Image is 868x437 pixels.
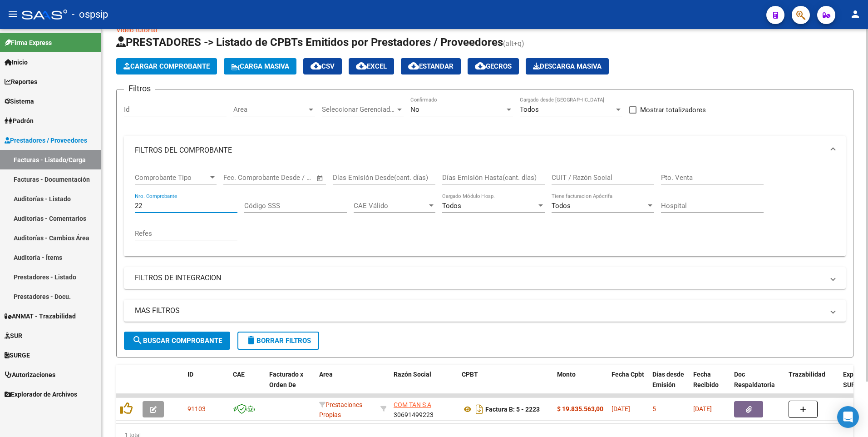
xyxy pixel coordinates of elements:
[693,371,719,388] span: Fecha Recibido
[356,60,367,71] mat-icon: cloud_download
[349,58,394,74] button: EXCEL
[187,405,206,412] span: 91103
[184,365,229,405] datatable-header-cell: ID
[116,26,158,34] a: Video tutorial
[734,371,775,388] span: Doc Respaldatoria
[7,9,18,20] mat-icon: menu
[5,38,52,48] span: Firma Express
[72,5,108,25] span: - ospsip
[533,62,602,70] span: Descarga Masiva
[5,77,37,87] span: Reportes
[233,105,307,114] span: Area
[410,105,419,114] span: No
[319,401,362,419] span: Prestaciones Propias
[356,62,387,70] span: EXCEL
[224,58,296,74] button: Carga Masiva
[475,60,486,71] mat-icon: cloud_download
[462,371,478,378] span: CPBT
[268,174,312,182] input: Fecha fin
[135,306,824,316] mat-panel-title: MAS FILTROS
[468,58,519,74] button: Gecros
[652,371,684,388] span: Días desde Emisión
[116,58,217,74] button: Cargar Comprobante
[649,365,690,405] datatable-header-cell: Días desde Emisión
[315,173,325,184] button: Open calendar
[124,136,846,165] mat-expansion-panel-header: FILTROS DEL COMPROBANTE
[690,365,730,405] datatable-header-cell: Fecha Recibido
[693,405,712,412] span: [DATE]
[135,174,208,182] span: Comprobante Tipo
[135,273,824,283] mat-panel-title: FILTROS DE INTEGRACION
[503,39,524,48] span: (alt+q)
[187,371,193,378] span: ID
[408,62,454,70] span: Estandar
[394,400,454,419] div: 30691499223
[394,401,431,408] span: COM TAN S A
[124,165,846,256] div: FILTROS DEL COMPROBANTE
[266,365,316,405] datatable-header-cell: Facturado x Orden De
[390,365,458,405] datatable-header-cell: Razón Social
[311,62,335,70] span: CSV
[316,365,377,405] datatable-header-cell: Area
[246,335,256,346] mat-icon: delete
[442,202,461,210] span: Todos
[123,62,210,70] span: Cargar Comprobante
[557,371,576,378] span: Monto
[124,300,846,322] mat-expansion-panel-header: MAS FILTROS
[354,202,427,210] span: CAE Válido
[303,58,342,74] button: CSV
[408,60,419,71] mat-icon: cloud_download
[612,405,630,412] span: [DATE]
[124,82,155,95] h3: Filtros
[132,335,143,346] mat-icon: search
[789,371,825,378] span: Trazabilidad
[458,365,553,405] datatable-header-cell: CPBT
[229,365,266,405] datatable-header-cell: CAE
[124,332,230,350] button: Buscar Comprobante
[5,389,77,399] span: Explorador de Archivos
[394,371,431,378] span: Razón Social
[5,96,34,106] span: Sistema
[612,371,644,378] span: Fecha Cpbt
[5,311,76,321] span: ANMAT - Trazabilidad
[116,36,503,49] span: PRESTADORES -> Listado de CPBTs Emitidos por Prestadores / Proveedores
[401,58,461,74] button: Estandar
[557,405,603,412] strong: $ 19.835.563,00
[730,365,785,405] datatable-header-cell: Doc Respaldatoria
[5,57,28,67] span: Inicio
[5,135,87,145] span: Prestadores / Proveedores
[132,337,222,345] span: Buscar Comprobante
[237,332,319,350] button: Borrar Filtros
[837,406,859,428] div: Open Intercom Messenger
[485,406,540,413] strong: Factura B: 5 - 2223
[5,350,30,360] span: SURGE
[5,331,22,341] span: SUR
[135,145,824,155] mat-panel-title: FILTROS DEL COMPROBANTE
[652,405,656,412] span: 5
[475,62,512,70] span: Gecros
[785,365,839,405] datatable-header-cell: Trazabilidad
[526,58,609,74] button: Descarga Masiva
[640,104,706,115] span: Mostrar totalizadores
[526,58,609,74] app-download-masive: Descarga masiva de comprobantes (adjuntos)
[850,9,861,20] mat-icon: person
[608,365,649,405] datatable-header-cell: Fecha Cpbt
[124,267,846,289] mat-expansion-panel-header: FILTROS DE INTEGRACION
[520,105,539,114] span: Todos
[223,174,260,182] input: Fecha inicio
[233,371,245,378] span: CAE
[231,62,289,70] span: Carga Masiva
[473,402,485,417] i: Descargar documento
[246,337,311,345] span: Borrar Filtros
[5,370,55,380] span: Autorizaciones
[322,105,395,114] span: Seleccionar Gerenciador
[319,371,333,378] span: Area
[269,371,303,388] span: Facturado x Orden De
[5,116,34,126] span: Padrón
[311,60,321,71] mat-icon: cloud_download
[552,202,571,210] span: Todos
[553,365,608,405] datatable-header-cell: Monto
